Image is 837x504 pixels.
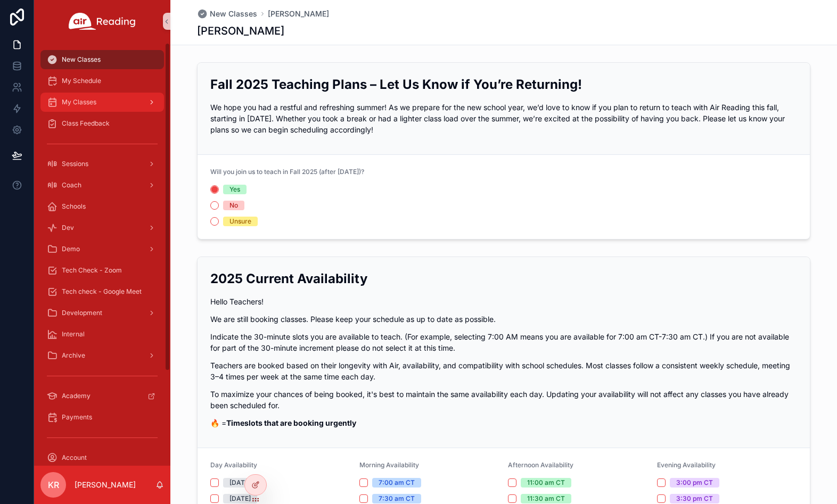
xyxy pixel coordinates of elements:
p: 🔥 = [210,417,797,428]
span: Tech check - Google Meet [62,287,142,296]
strong: Timeslots that are booking urgently [226,418,356,427]
p: To maximize your chances of being booked, it's best to maintain the same availability each day. U... [210,389,797,411]
span: Coach [62,181,81,189]
h2: Fall 2025 Teaching Plans – Let Us Know if You’re Returning! [210,76,797,93]
img: App logo [69,13,136,30]
span: Schools [62,202,86,211]
a: My Schedule [40,71,164,90]
span: My Schedule [62,77,101,85]
div: [DATE] [229,494,251,503]
span: New Classes [210,9,257,19]
span: Morning Availability [359,461,419,469]
a: Dev [40,218,164,237]
div: Yes [229,185,240,194]
p: We are still booking classes. Please keep your schedule as up to date as possible. [210,313,797,325]
p: Indicate the 30-minute slots you are available to teach. (For example, selecting 7:00 AM means yo... [210,331,797,353]
span: Day Availability [210,461,257,469]
a: Coach [40,176,164,195]
span: Academy [62,392,91,400]
div: 3:00 pm CT [676,478,713,488]
a: My Classes [40,93,164,112]
a: [PERSON_NAME] [268,9,329,19]
p: Hello Teachers! [210,296,797,307]
span: KR [48,478,59,491]
span: Tech Check - Zoom [62,266,122,275]
div: 7:00 am CT [379,478,415,488]
div: 11:30 am CT [527,494,565,503]
a: Tech Check - Zoom [40,261,164,280]
div: 3:30 pm CT [676,494,713,503]
p: We hope you had a restful and refreshing summer! As we prepare for the new school year, we’d love... [210,102,797,135]
p: Teachers are booked based on their longevity with Air, availability, and compatibility with schoo... [210,360,797,382]
span: Afternoon Availability [508,461,573,469]
a: Class Feedback [40,114,164,133]
span: Archive [62,351,85,360]
span: New Classes [62,55,101,64]
a: Internal [40,325,164,344]
div: 11:00 am CT [527,478,565,488]
a: Demo [40,239,164,259]
a: Schools [40,197,164,216]
a: Development [40,303,164,323]
a: Account [40,448,164,467]
a: Archive [40,346,164,365]
span: Payments [62,413,92,422]
span: Class Feedback [62,119,110,128]
div: [DATE] [229,478,251,488]
span: Demo [62,245,80,253]
a: Academy [40,386,164,406]
span: Dev [62,224,74,232]
h1: [PERSON_NAME] [197,23,284,38]
div: No [229,201,238,210]
span: Evening Availability [657,461,716,469]
span: Development [62,309,102,317]
a: Sessions [40,154,164,173]
div: scrollable content [34,43,170,466]
span: Will you join us to teach in Fall 2025 (after [DATE])? [210,168,364,176]
a: Tech check - Google Meet [40,282,164,301]
p: [PERSON_NAME] [75,480,136,490]
a: New Classes [197,9,257,19]
div: 7:30 am CT [379,494,415,503]
div: Unsure [229,217,251,226]
span: My Classes [62,98,96,106]
a: Payments [40,408,164,427]
span: Account [62,453,87,462]
span: Internal [62,330,85,338]
a: New Classes [40,50,164,69]
span: Sessions [62,160,88,168]
h2: 2025 Current Availability [210,270,797,287]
